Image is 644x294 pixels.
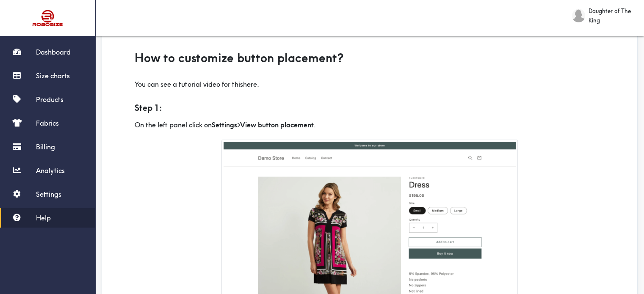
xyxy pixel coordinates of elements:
b: Settings [212,121,237,129]
span: Fabrics [36,119,59,127]
span: Dashboard [36,48,71,56]
span: Size charts [36,71,70,80]
b: View button placement [240,121,314,129]
h5: Step 1: [135,92,605,114]
span: Products [36,95,64,104]
img: Daughter of The King [572,9,585,22]
a: here [243,80,257,88]
span: Daughter of The King [589,6,636,25]
span: Settings [36,190,61,198]
span: Billing [36,143,55,151]
p: On the left panel click on > . [135,117,605,129]
p: You can see a tutorial video for this . [135,77,605,89]
h3: How to customize button placement? [135,50,605,66]
img: Robosize [16,6,80,30]
span: Help [36,214,51,222]
span: Analytics [36,166,65,175]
